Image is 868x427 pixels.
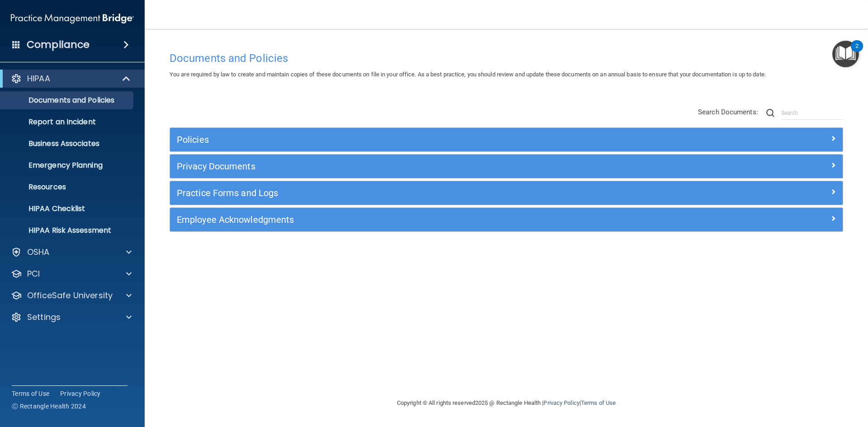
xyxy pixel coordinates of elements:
span: Ⓒ Rectangle Health 2024 [12,402,86,411]
a: Privacy Policy [60,389,101,398]
h4: Compliance [27,38,90,51]
p: Resources [6,183,129,192]
a: OfficeSafe University [11,290,132,301]
a: OSHA [11,247,132,258]
p: Emergency Planning [6,161,129,170]
img: ic-search.3b580494.png [766,109,774,117]
a: PCI [11,268,132,279]
a: Privacy Documents [177,159,836,174]
h5: Employee Acknowledgments [177,215,668,225]
iframe: Drift Widget Chat Controller [712,363,857,399]
h4: Documents and Policies [170,52,843,64]
button: Open Resource Center, 2 new notifications [832,41,859,67]
p: PCI [27,268,40,279]
a: Settings [11,312,132,323]
p: Documents and Policies [6,96,129,105]
p: Business Associates [6,139,129,148]
span: Search Documents: [698,108,758,116]
a: Practice Forms and Logs [177,186,836,200]
img: PMB logo [11,9,134,28]
a: Privacy Policy [543,399,579,406]
p: Settings [27,312,61,323]
div: 2 [855,46,859,58]
div: Copyright © All rights reserved 2025 @ Rectangle Health | | [341,389,671,418]
h5: Policies [177,135,668,145]
span: You are required by law to create and maintain copies of these documents on file in your office. ... [170,71,766,78]
h5: Practice Forms and Logs [177,188,668,198]
a: Terms of Use [12,389,49,398]
h5: Privacy Documents [177,161,668,171]
p: HIPAA Risk Assessment [6,226,129,235]
input: Search [781,106,843,120]
a: Employee Acknowledgments [177,212,836,227]
p: OfficeSafe University [27,290,113,301]
a: Policies [177,132,836,147]
p: HIPAA [27,73,50,84]
p: HIPAA Checklist [6,204,129,213]
a: HIPAA [11,73,131,84]
p: OSHA [27,247,50,258]
p: Report an Incident [6,117,129,127]
a: Terms of Use [581,399,616,406]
